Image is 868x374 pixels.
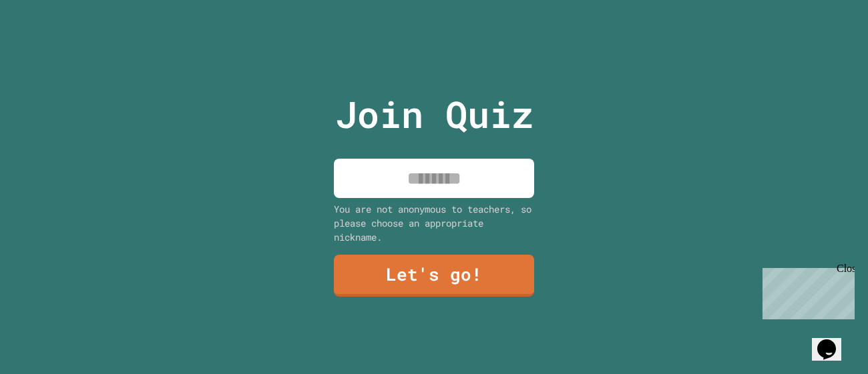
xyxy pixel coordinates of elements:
[812,321,855,361] iframe: chat widget
[334,255,534,297] a: Let's go!
[757,263,855,319] iframe: chat widget
[335,87,533,142] p: Join Quiz
[334,202,534,244] div: You are not anonymous to teachers, so please choose an appropriate nickname.
[5,5,92,85] div: Chat with us now!Close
